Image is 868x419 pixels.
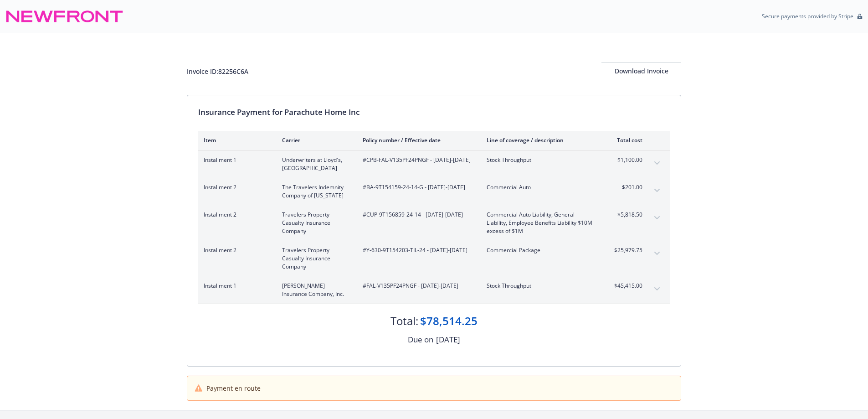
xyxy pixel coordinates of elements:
[436,334,460,346] div: [DATE]
[487,246,594,254] span: Commercial Package
[420,313,478,329] div: $78,514.25
[204,183,267,191] span: Installment 2
[608,246,642,254] span: $25,979.75
[282,282,348,298] span: [PERSON_NAME] Insurance Company, Inc.
[601,62,681,80] button: Download Invoice
[363,246,472,254] span: #Y-630-9T154203-TIL-24 - [DATE]-[DATE]
[282,183,348,200] span: The Travelers Indemnity Company of [US_STATE]
[608,211,642,219] span: $5,818.50
[608,156,642,164] span: $1,100.00
[650,183,664,198] button: expand content
[608,183,642,191] span: $201.00
[608,282,642,290] span: $45,415.00
[650,156,664,171] button: expand content
[363,282,472,290] span: #FAL-V135PF24PNGF - [DATE]-[DATE]
[282,156,348,172] span: Underwriters at Lloyd's, [GEOGRAPHIC_DATA]
[487,211,594,235] span: Commercial Auto Liability, General Liability, Employee Benefits Liability $10M excess of $1M
[204,136,267,144] div: Item
[198,106,670,118] div: Insurance Payment for Parachute Home Inc
[487,156,594,164] span: Stock Throughput
[206,383,261,393] span: Payment en route
[608,136,642,144] div: Total cost
[363,136,472,144] div: Policy number / Effective date
[487,282,594,290] span: Stock Throughput
[363,211,472,219] span: #CUP-9T156859-24-14 - [DATE]-[DATE]
[601,62,681,80] div: Download Invoice
[282,246,348,271] span: Travelers Property Casualty Insurance Company
[487,136,594,144] div: Line of coverage / description
[650,282,664,296] button: expand content
[204,282,267,290] span: Installment 1
[363,183,472,191] span: #BA-9T154159-24-14-G - [DATE]-[DATE]
[198,241,670,276] div: Installment 2Travelers Property Casualty Insurance Company#Y-630-9T154203-TIL-24 - [DATE]-[DATE]C...
[363,156,472,164] span: #CPB-FAL-V135PF24PNGF - [DATE]-[DATE]
[204,211,267,219] span: Installment 2
[204,246,267,254] span: Installment 2
[650,246,664,261] button: expand content
[198,150,670,178] div: Installment 1Underwriters at Lloyd's, [GEOGRAPHIC_DATA]#CPB-FAL-V135PF24PNGF - [DATE]-[DATE]Stock...
[390,313,418,329] div: Total:
[408,334,433,346] div: Due on
[487,183,594,191] span: Commercial Auto
[282,211,348,235] span: Travelers Property Casualty Insurance Company
[204,156,267,164] span: Installment 1
[650,211,664,225] button: expand content
[282,136,348,144] div: Carrier
[198,276,670,304] div: Installment 1[PERSON_NAME] Insurance Company, Inc.#FAL-V135PF24PNGF - [DATE]-[DATE]Stock Throughp...
[198,205,670,241] div: Installment 2Travelers Property Casualty Insurance Company#CUP-9T156859-24-14 - [DATE]-[DATE]Comm...
[198,178,670,205] div: Installment 2The Travelers Indemnity Company of [US_STATE]#BA-9T154159-24-14-G - [DATE]-[DATE]Com...
[762,12,853,20] p: Secure payments provided by Stripe
[187,67,248,76] div: Invoice ID: 82256C6A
